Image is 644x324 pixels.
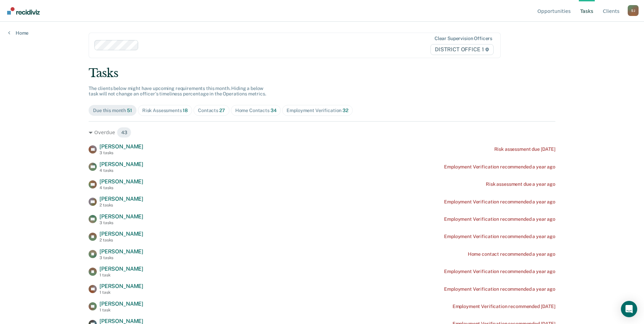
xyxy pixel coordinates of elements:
div: Open Intercom Messenger [621,301,637,317]
div: Contacts [198,108,225,113]
div: Employment Verification recommended a year ago [444,199,555,205]
span: [PERSON_NAME] [99,143,143,150]
div: Overdue 43 [89,127,555,138]
div: 3 tasks [99,220,143,225]
span: [PERSON_NAME] [99,178,143,185]
div: Employment Verification recommended a year ago [444,269,555,274]
span: 43 [117,127,132,138]
div: 1 task [99,308,143,312]
div: Home Contacts [235,108,277,113]
div: 4 tasks [99,185,143,190]
div: Risk assessment due [DATE] [494,146,555,152]
span: [PERSON_NAME] [99,248,143,255]
span: 18 [183,108,188,113]
div: 4 tasks [99,168,143,173]
div: 1 task [99,273,143,277]
div: 2 tasks [99,203,143,208]
div: Employment Verification recommended a year ago [444,216,555,222]
span: [PERSON_NAME] [99,301,143,307]
div: S J [628,5,639,16]
span: The clients below might have upcoming requirements this month. Hiding a below task will not chang... [89,86,266,97]
div: Risk assessment due a year ago [486,181,555,187]
div: Due this month [93,108,132,113]
span: [PERSON_NAME] [99,161,143,167]
span: [PERSON_NAME] [99,266,143,272]
div: Employment Verification recommended a year ago [444,234,555,239]
div: Employment Verification recommended a year ago [444,286,555,292]
span: 27 [219,108,225,113]
div: 2 tasks [99,238,143,242]
div: 3 tasks [99,255,143,260]
div: Employment Verification [287,108,348,113]
img: Recidiviz [7,7,40,15]
div: Employment Verification recommended [DATE] [453,304,555,309]
div: Home contact recommended a year ago [468,251,555,257]
div: Tasks [89,66,555,80]
span: [PERSON_NAME] [99,231,143,237]
div: 1 task [99,290,143,295]
div: Risk Assessments [142,108,188,113]
span: [PERSON_NAME] [99,213,143,220]
div: 3 tasks [99,150,143,155]
span: [PERSON_NAME] [99,196,143,202]
span: 32 [343,108,348,113]
a: Home [8,30,29,36]
span: 34 [271,108,277,113]
div: Clear supervision officers [435,36,492,41]
button: Profile dropdown button [628,5,639,16]
span: [PERSON_NAME] [99,283,143,289]
div: Employment Verification recommended a year ago [444,164,555,170]
span: 51 [127,108,132,113]
span: DISTRICT OFFICE 1 [430,44,494,55]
